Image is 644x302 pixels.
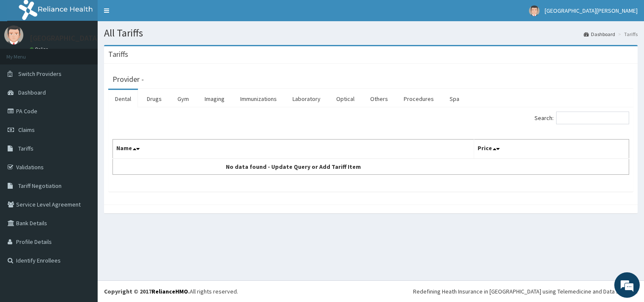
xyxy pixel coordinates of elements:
th: Name [113,140,474,159]
h3: Provider - [112,75,144,83]
a: Online [30,46,50,52]
span: [GEOGRAPHIC_DATA][PERSON_NAME] [545,7,638,14]
p: [GEOGRAPHIC_DATA][PERSON_NAME] [30,34,155,42]
a: Immunizations [233,90,284,108]
img: User Image [529,6,540,16]
span: Claims [18,126,35,134]
h1: All Tariffs [104,28,638,39]
li: Tariffs [616,31,638,38]
a: Others [363,90,395,108]
a: Dental [108,90,138,108]
a: Laboratory [286,90,327,108]
strong: Copyright © 2017 . [104,288,190,295]
div: Redefining Heath Insurance in [GEOGRAPHIC_DATA] using Telemedicine and Data Science! [413,287,638,296]
a: Gym [171,90,196,108]
a: Drugs [140,90,169,108]
td: No data found - Update Query or Add Tariff Item [113,159,474,175]
span: Tariffs [18,145,34,152]
span: Dashboard [18,89,46,96]
label: Search: [534,112,629,124]
th: Price [474,140,629,159]
img: User Image [4,25,23,45]
h3: Tariffs [108,50,128,58]
a: Procedures [397,90,441,108]
a: Imaging [198,90,231,108]
a: RelianceHMO [152,288,188,295]
span: Tariff Negotiation [18,182,62,190]
span: Switch Providers [18,70,62,78]
input: Search: [556,112,629,124]
a: Dashboard [584,31,615,38]
footer: All rights reserved. [98,280,644,302]
a: Spa [443,90,466,108]
a: Optical [329,90,361,108]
